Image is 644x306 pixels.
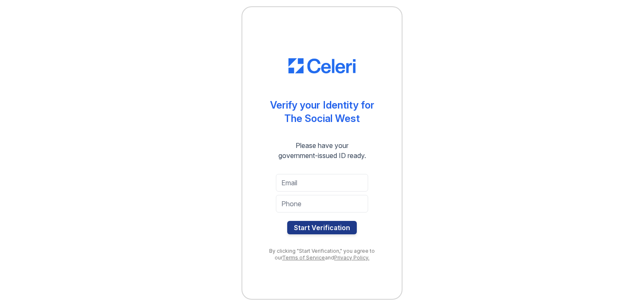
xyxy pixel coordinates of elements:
img: CE_Logo_Blue-a8612792a0a2168367f1c8372b55b34899dd931a85d93a1a3d3e32e68fde9ad4.png [288,58,356,73]
div: Please have your government-issued ID ready. [263,140,381,161]
button: Start Verification [287,221,357,234]
a: Privacy Policy. [334,254,369,261]
div: Verify your Identity for The Social West [270,99,374,125]
input: Phone [276,195,368,213]
a: Terms of Service [282,254,325,261]
input: Email [276,174,368,192]
div: By clicking "Start Verification," you agree to our and [259,248,385,261]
